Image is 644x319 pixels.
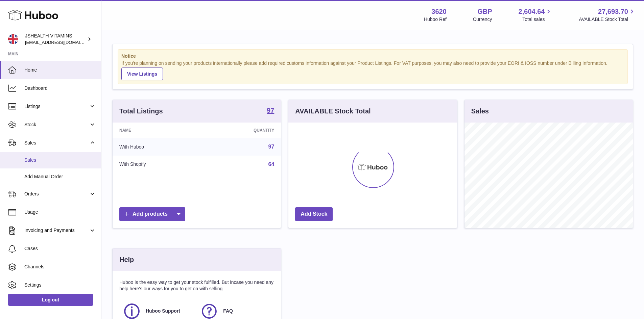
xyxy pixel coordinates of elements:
[119,255,134,264] h3: Help
[598,7,628,16] span: 27,693.70
[121,53,624,59] strong: Notice
[223,308,233,314] span: FAQ
[8,294,93,306] a: Log out
[113,123,204,138] th: Name
[121,60,624,80] div: If you're planning on sending your products internationally please add required customs informati...
[471,107,489,116] h3: Sales
[477,7,492,16] strong: GBP
[113,138,204,156] td: With Huboo
[268,144,275,150] a: 97
[24,85,96,91] span: Dashboard
[24,245,96,252] span: Cases
[24,67,96,73] span: Home
[268,161,275,167] a: 64
[8,34,18,44] img: internalAdmin-3620@internal.huboo.com
[119,279,274,292] p: Huboo is the easy way to get your stock fulfilled. But incase you need any help here's our ways f...
[119,107,163,116] h3: Total Listings
[24,209,96,215] span: Usage
[431,7,447,16] strong: 3620
[24,282,96,288] span: Settings
[113,156,204,173] td: With Shopify
[24,191,89,197] span: Orders
[519,7,545,16] span: 2,604.64
[146,308,180,314] span: Huboo Support
[121,68,163,80] a: View Listings
[119,207,185,221] a: Add products
[522,16,552,23] span: Total sales
[25,39,99,45] span: [EMAIL_ADDRESS][DOMAIN_NAME]
[24,103,89,110] span: Listings
[24,122,89,128] span: Stock
[267,107,274,114] strong: 97
[424,16,447,23] div: Huboo Ref
[24,157,96,163] span: Sales
[295,107,371,116] h3: AVAILABLE Stock Total
[25,33,86,46] div: JSHEALTH VITAMINS
[204,123,281,138] th: Quantity
[579,16,636,23] span: AVAILABLE Stock Total
[473,16,492,23] div: Currency
[295,207,333,221] a: Add Stock
[267,107,274,115] a: 97
[24,174,96,180] span: Add Manual Order
[519,7,553,23] a: 2,604.64 Total sales
[24,140,89,146] span: Sales
[579,7,636,23] a: 27,693.70 AVAILABLE Stock Total
[24,227,89,234] span: Invoicing and Payments
[24,264,96,270] span: Channels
